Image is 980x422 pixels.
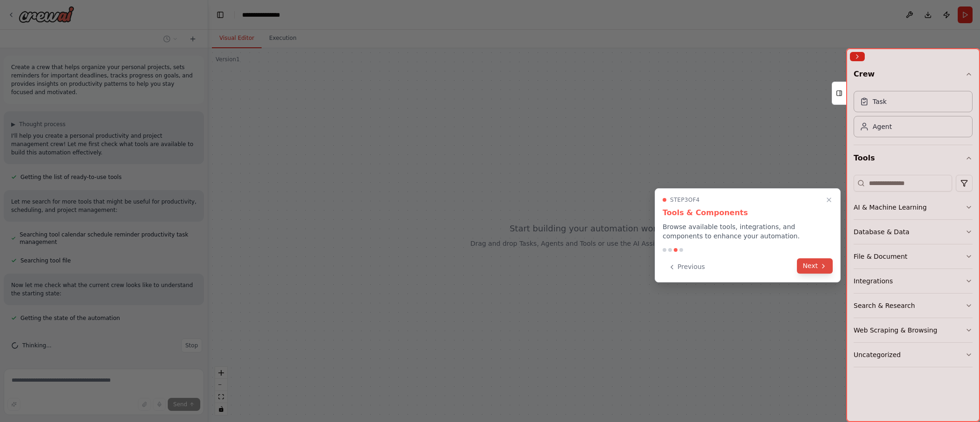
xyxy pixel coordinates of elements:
button: Close walkthrough [823,194,835,205]
h3: Tools & Components [663,207,833,218]
button: Previous [663,259,710,275]
button: Hide left sidebar [214,8,227,21]
p: Browse available tools, integrations, and components to enhance your automation. [663,222,833,241]
span: Step 3 of 4 [670,196,700,204]
button: Next [797,258,833,274]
